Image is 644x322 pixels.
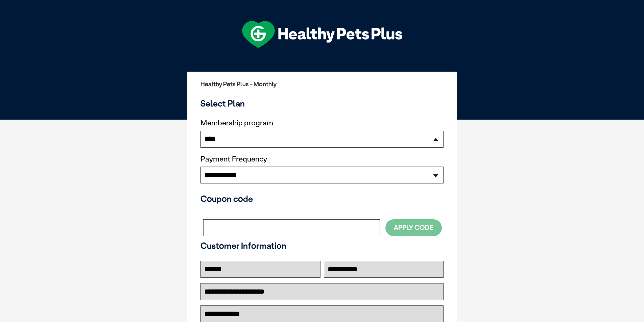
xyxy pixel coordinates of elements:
[385,219,442,236] button: Apply Code
[200,194,444,204] h3: Coupon code
[200,81,444,88] h2: Healthy Pets Plus - Monthly
[200,119,444,127] label: Membership program
[200,241,444,251] h3: Customer Information
[242,21,402,48] img: hpp-logo-landscape-green-white.png
[200,98,444,108] h3: Select Plan
[200,155,267,164] label: Payment Frequency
